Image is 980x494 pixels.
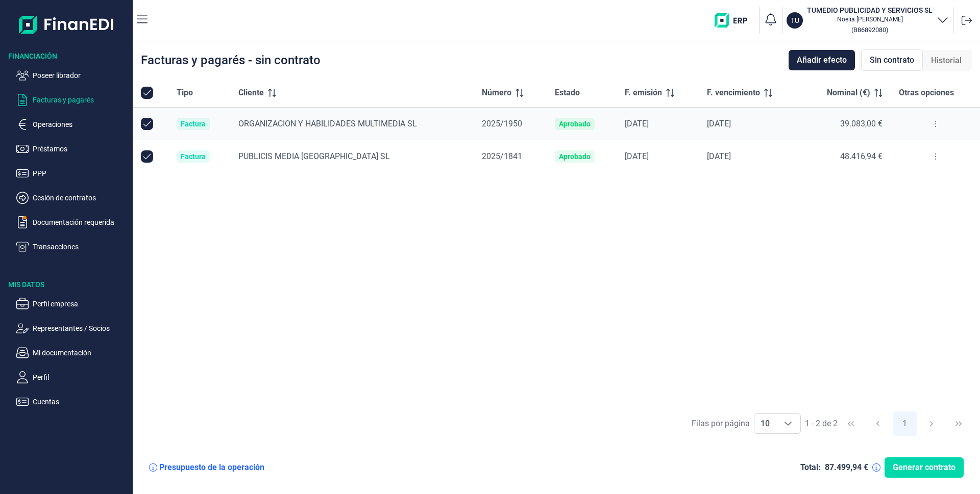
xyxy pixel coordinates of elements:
span: 2025/1841 [482,151,522,161]
p: TU [791,15,799,25]
button: Añadir efecto [789,50,855,70]
div: Sin contrato [861,49,923,71]
div: Filas por página [692,418,750,430]
p: Mi documentación [33,347,129,359]
p: Cesión de contratos [33,192,129,204]
button: Representantes / Socios [16,322,129,334]
div: 87.499,94 € [825,462,868,473]
span: PUBLICIS MEDIA [GEOGRAPHIC_DATA] SL [238,151,390,161]
p: PPP [33,167,129,179]
p: Noelia [PERSON_NAME] [807,15,933,23]
span: Otras opciones [899,87,954,99]
div: Choose [776,414,800,433]
p: Poseer librador [33,69,129,82]
button: Perfil [16,371,129,383]
span: ORGANIZACION Y HABILIDADES MULTIMEDIA SL [238,119,417,128]
span: 10 [754,414,776,433]
div: [DATE] [707,119,793,129]
div: [DATE] [707,151,793,162]
p: Perfil empresa [33,298,129,310]
div: [DATE] [625,119,691,129]
span: F. vencimiento [707,87,760,99]
span: Estado [555,87,580,99]
span: Nominal (€) [827,87,870,99]
img: erp [715,13,755,28]
div: [DATE] [625,151,691,162]
button: Documentación requerida [16,216,129,228]
button: Cesión de contratos [16,192,129,204]
p: Transacciones [33,241,129,253]
div: Aprobado [559,152,591,161]
small: Copiar cif [851,26,888,34]
button: Transacciones [16,241,129,253]
span: 48.416,94 € [840,151,883,161]
p: Préstamos [33,143,129,155]
p: Documentación requerida [33,216,129,228]
p: Perfil [33,371,129,383]
div: Row Unselected null [141,150,153,163]
button: Last Page [946,411,971,436]
span: F. emisión [625,87,662,99]
button: PPP [16,167,129,179]
span: Tipo [177,87,193,99]
div: Historial [923,50,970,71]
span: Añadir efecto [797,54,847,66]
button: Poseer librador [16,69,129,82]
span: 2025/1950 [482,119,522,128]
button: Page 1 [893,411,917,436]
button: Generar contrato [885,457,964,478]
button: Mi documentación [16,347,129,359]
button: Cuentas [16,396,129,408]
button: Facturas y pagarés [16,94,129,106]
p: Cuentas [33,396,129,408]
div: Presupuesto de la operación [159,462,264,473]
div: Facturas y pagarés - sin contrato [141,54,321,66]
button: Préstamos [16,143,129,155]
p: Facturas y pagarés [33,94,129,106]
span: 39.083,00 € [840,119,883,128]
button: Perfil empresa [16,298,129,310]
div: All items selected [141,87,153,99]
button: TUTUMEDIO PUBLICIDAD Y SERVICIOS SLNoelia [PERSON_NAME](B86892080) [787,5,949,36]
button: Next Page [919,411,944,436]
img: Logo de aplicación [19,8,114,41]
div: Factura [181,120,206,128]
div: Aprobado [559,120,591,128]
span: Cliente [238,87,264,99]
button: Operaciones [16,118,129,131]
button: First Page [839,411,863,436]
span: Número [482,87,511,99]
span: Generar contrato [893,461,955,474]
span: Historial [931,55,962,67]
div: Factura [181,152,206,161]
p: Operaciones [33,118,129,131]
h3: TUMEDIO PUBLICIDAD Y SERVICIOS SL [807,5,933,15]
div: Row Unselected null [141,118,153,130]
div: Total: [800,462,821,473]
button: Previous Page [866,411,890,436]
p: Representantes / Socios [33,322,129,334]
span: 1 - 2 de 2 [805,420,838,428]
span: Sin contrato [870,54,914,66]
